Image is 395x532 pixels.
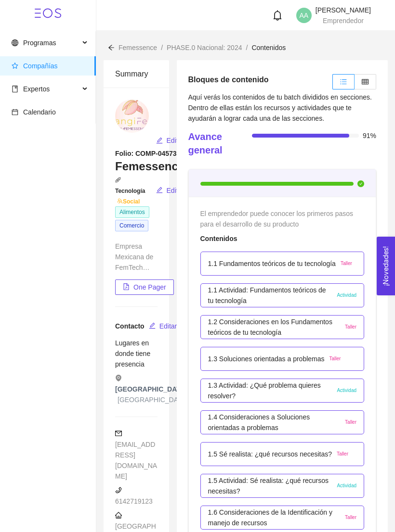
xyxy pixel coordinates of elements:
[357,180,364,187] span: check-circle
[148,318,178,334] button: editEditar
[12,39,18,46] span: global
[362,78,369,85] span: table
[115,487,122,494] span: phone
[188,93,372,122] span: Aquí verás los contenidos de tu batch divididos en secciones. Dentro de ellas están los recursos ...
[108,44,115,51] span: arrow-left
[337,482,356,490] span: Actividad
[156,137,163,145] span: edit
[115,206,149,218] span: Alimentos
[23,62,58,70] span: Compañías
[23,108,56,116] span: Calendario
[115,177,121,183] span: api
[208,507,341,528] p: 1.6 Consideraciones de la Identificación y manejo de recursos
[251,44,286,51] span: Contenidos
[161,44,163,51] span: /
[316,6,371,14] span: [PERSON_NAME]
[115,220,148,231] span: Comercio
[208,285,332,306] p: 1.1 Actividad: Fundamentos teóricos de tu tecnología
[167,135,184,146] span: Editar
[340,78,347,85] span: unordered-list
[115,339,150,368] span: Lugares en donde tiene presencia
[115,60,158,88] div: Summary
[115,99,149,133] img: 1751670135076-Captura%20de%20pantalla%202025-07-04%20170220.jpg
[188,130,240,157] h4: Avance general
[208,317,341,338] p: 1.2 Consideraciones en los Fundamentos teóricos de tu tecnología
[188,74,269,86] h5: Bloques de contenido
[117,198,123,204] span: team
[115,177,147,205] span: Tecnología
[118,44,157,51] span: Femessence
[208,354,325,364] p: 1.3 Soluciones orientadas a problemas
[12,109,18,115] span: calendar
[337,450,348,458] span: Taller
[300,8,309,23] span: AA
[167,44,242,51] span: PHASE.0 Nacional: 2024
[115,159,184,174] h3: Femessence
[208,475,332,496] p: 1.5 Actividad: Sé realista: ¿qué recursos necesitas?
[345,418,356,426] span: Taller
[115,150,177,157] strong: Folio: COMP-04573
[115,430,157,480] span: [EMAIL_ADDRESS][DOMAIN_NAME]
[12,63,18,69] span: star
[159,321,177,331] span: Editar
[167,185,184,196] span: Editar
[115,241,158,273] div: Empresa Mexicana de FemTech dedicada al desarrollo y comercialización de suplementos alimenticios...
[133,282,166,292] span: One Pager
[329,355,341,363] span: Taller
[23,39,56,47] span: Programas
[208,380,332,401] p: 1.3 Actividad: ¿Qué problema quieres resolver?
[123,283,130,291] span: file-pdf
[115,279,174,295] button: file-pdfOne Pager
[156,183,185,198] button: editEditar
[115,487,153,505] span: 6142719123
[115,322,145,330] span: Contacto
[115,512,122,519] span: home
[149,322,156,330] span: edit
[341,260,352,267] span: Taller
[115,373,189,394] span: [GEOGRAPHIC_DATA]:
[200,235,237,242] strong: Contenidos
[208,258,336,269] p: 1.1 Fundamentos teóricos de tu tecnología
[337,291,356,299] span: Actividad
[337,387,356,394] span: Actividad
[115,198,140,205] span: Social
[156,133,185,148] button: editEditar
[345,323,356,331] span: Taller
[200,210,355,228] span: El emprendedor puede conocer los primeros pasos para el desarrollo de su producto
[23,85,50,93] span: Expertos
[246,44,248,51] span: /
[118,394,188,405] span: [GEOGRAPHIC_DATA]
[156,187,163,194] span: edit
[272,10,283,21] span: bell
[12,86,18,92] span: book
[323,17,364,25] span: Emprendedor
[377,237,395,295] button: Open Feedback Widget
[115,375,122,381] span: environment
[208,412,341,433] p: 1.4 Consideraciones a Soluciones orientadas a problemas
[115,430,122,437] span: mail
[345,514,356,521] span: Taller
[363,132,376,139] span: 91%
[208,449,332,459] p: 1.5 Sé realista: ¿qué recursos necesitas?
